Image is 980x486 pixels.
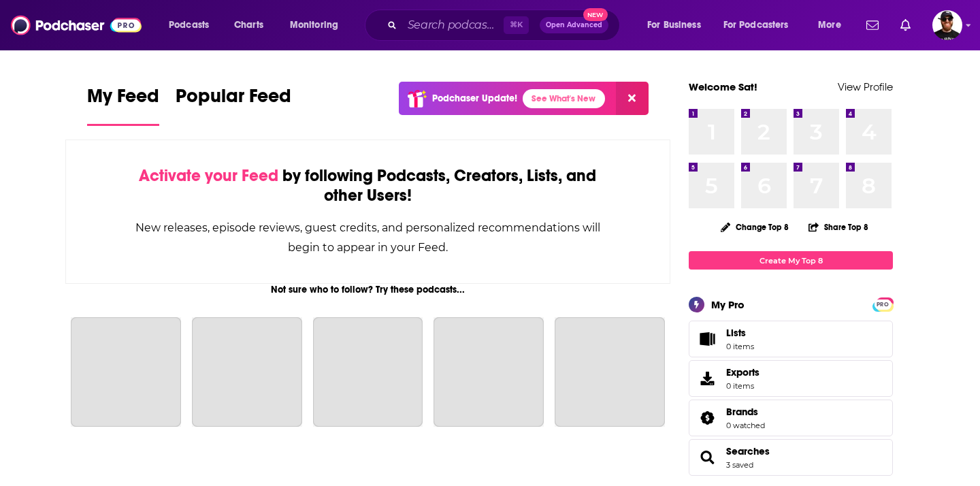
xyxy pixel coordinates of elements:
[808,214,869,240] button: Share Top 8
[87,84,159,116] span: My Feed
[726,342,754,351] span: 0 items
[689,80,757,93] a: Welcome Sat!
[523,89,605,108] a: See What's New
[139,165,278,186] span: Activate your Feed
[11,12,142,38] img: Podchaser - Follow, Share and Rate Podcasts
[838,80,893,93] a: View Profile
[176,84,291,116] span: Popular Feed
[723,16,789,35] span: For Podcasters
[378,10,633,41] div: Search podcasts, credits, & more...
[726,366,759,378] span: Exports
[875,299,891,309] a: PRO
[726,406,758,418] span: Brands
[689,439,893,476] span: Searches
[693,369,721,388] span: Exports
[895,14,916,37] a: Show notifications dropdown
[689,251,893,270] a: Create My Top 8
[808,14,858,36] button: open menu
[555,317,665,427] a: My Favorite Murder with Karen Kilgariff and Georgia Hardstark
[693,448,721,467] a: Searches
[638,14,718,36] button: open menu
[726,460,753,470] a: 3 saved
[540,17,608,33] button: Open AdvancedNew
[159,14,227,36] button: open menu
[176,84,291,126] a: Popular Feed
[290,16,338,35] span: Monitoring
[693,329,721,349] span: Lists
[432,93,517,104] p: Podchaser Update!
[225,14,272,36] a: Charts
[726,421,765,430] a: 0 watched
[726,406,765,418] a: Brands
[583,8,608,21] span: New
[71,317,181,427] a: The Joe Rogan Experience
[689,321,893,357] a: Lists
[726,381,759,391] span: 0 items
[134,166,602,206] div: by following Podcasts, Creators, Lists, and other Users!
[818,16,841,35] span: More
[434,317,544,427] a: The Daily
[546,22,602,29] span: Open Advanced
[65,284,670,295] div: Not sure who to follow? Try these podcasts...
[647,16,701,35] span: For Business
[234,16,263,35] span: Charts
[504,16,529,34] span: ⌘ K
[402,14,504,36] input: Search podcasts, credits, & more...
[715,14,808,36] button: open menu
[693,408,721,427] a: Brands
[689,400,893,436] span: Brands
[192,317,302,427] a: This American Life
[726,445,770,457] a: Searches
[711,298,745,311] div: My Pro
[932,10,962,40] span: Logged in as Stewart from Sat Chats
[932,10,962,40] button: Show profile menu
[689,360,893,397] a: Exports
[169,16,209,35] span: Podcasts
[932,10,962,40] img: User Profile
[726,327,746,339] span: Lists
[875,299,891,310] span: PRO
[313,317,423,427] a: Planet Money
[726,327,754,339] span: Lists
[280,14,356,36] button: open menu
[134,218,602,257] div: New releases, episode reviews, guest credits, and personalized recommendations will begin to appe...
[87,84,159,126] a: My Feed
[713,218,797,236] button: Change Top 8
[861,14,884,37] a: Show notifications dropdown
